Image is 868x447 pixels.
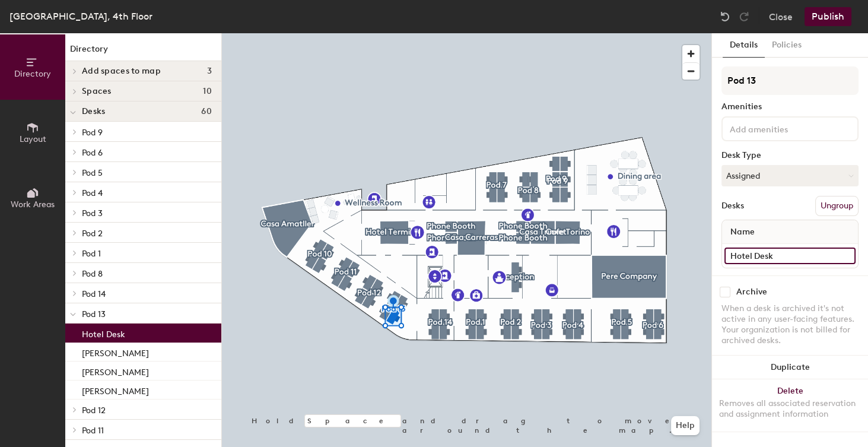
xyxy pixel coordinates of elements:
div: Removes all associated reservation and assignment information [719,398,861,420]
p: Hotel Desk [82,326,125,340]
button: Details [723,33,765,58]
span: Pod 14 [82,289,106,299]
button: Publish [805,7,851,26]
img: Undo [719,11,731,23]
span: Desks [82,107,105,116]
span: Layout [20,134,46,144]
p: [PERSON_NAME] [82,345,149,359]
div: [GEOGRAPHIC_DATA], 4th Floor [9,9,152,24]
button: Policies [765,33,809,58]
span: Pod 8 [82,269,103,279]
span: Pod 4 [82,188,103,198]
span: 60 [201,107,212,116]
button: Duplicate [712,356,868,379]
span: Pod 5 [82,168,103,178]
span: 10 [203,87,212,96]
button: Assigned [721,165,859,186]
span: Pod 1 [82,249,101,259]
span: Pod 11 [82,426,104,436]
button: Help [671,416,700,435]
span: Pod 6 [82,148,103,158]
span: 3 [207,66,212,76]
span: Spaces [82,87,112,96]
img: Redo [738,11,750,23]
span: Pod 2 [82,229,103,239]
div: Archive [736,287,767,297]
span: Pod 12 [82,405,106,416]
div: Desk Type [721,151,859,160]
div: Amenities [721,102,859,112]
span: Add spaces to map [82,66,161,76]
input: Unnamed desk [724,248,856,264]
span: Pod 3 [82,208,103,218]
span: Pod 13 [82,309,106,319]
button: Close [769,7,793,26]
div: Desks [721,201,744,211]
div: When a desk is archived it's not active in any user-facing features. Your organization is not bil... [721,303,859,346]
p: [PERSON_NAME] [82,383,149,397]
span: Work Areas [11,199,55,210]
span: Directory [14,69,51,79]
span: Pod 9 [82,128,103,138]
p: [PERSON_NAME] [82,364,149,378]
button: Ungroup [815,196,859,216]
span: Name [724,221,761,243]
input: Add amenities [727,121,834,135]
button: DeleteRemoves all associated reservation and assignment information [712,379,868,432]
h1: Directory [65,43,221,61]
